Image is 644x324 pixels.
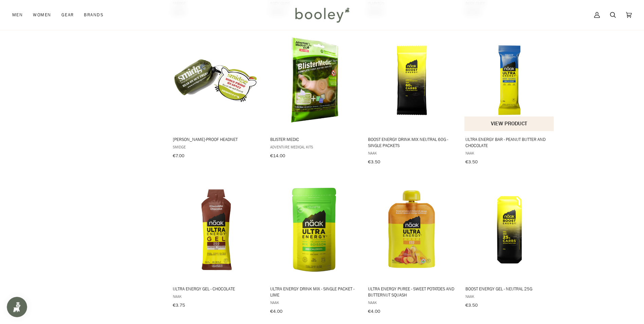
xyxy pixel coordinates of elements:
[173,286,261,292] span: Ultra Energy Gel - Chocolate
[269,179,359,317] a: Ultra Energy Drink Mix - Single Packet - Lime
[368,308,380,314] span: €4.00
[270,300,358,305] span: Naak
[464,116,554,131] button: View product
[12,12,23,18] span: Men
[7,297,27,317] iframe: Button to open loyalty program pop-up
[464,35,554,125] img: Naak Energy Bar - Peanut Butter and Chocolate - Booley Galway
[464,29,554,167] a: Ultra Energy Bar - Peanut Butter and Chocolate
[270,286,358,298] span: Ultra Energy Drink Mix - Single Packet - Lime
[84,12,104,18] span: Brands
[465,293,553,299] span: Naak
[270,136,358,142] span: Blister Medic
[368,150,456,156] span: Naak
[368,159,380,165] span: €3.50
[270,144,358,150] span: Adventure Medical Kits
[61,12,74,18] span: Gear
[172,29,262,161] a: Midge-Proof Headnet
[465,286,553,292] span: Boost Energy Gel - Neutral 25g
[292,5,352,25] img: Booley
[464,179,554,310] a: Boost Energy Gel - Neutral 25g
[173,302,185,308] span: €3.75
[269,185,359,275] img: Naak Ultra Energy Drink Mix - Single Packets - Lime - Booley Galway
[368,286,456,298] span: Ultra Energy Puree - Sweet Potatoes and Butternut Squash
[173,144,261,150] span: Smidge
[368,136,456,148] span: Boost Energy Drink Mix Neutral 60g - Single Packets
[173,152,184,159] span: €7.00
[367,29,457,167] a: Boost Energy Drink Mix Neutral 60g - Single Packets
[269,29,359,161] a: Blister Medic
[172,179,262,310] a: Ultra Energy Gel - Chocolate
[269,35,359,125] img: Adventure Medical Kits Blister Medic - Booley Galway
[173,136,261,142] span: [PERSON_NAME]-Proof Headnet
[367,35,457,125] img: Naak Boost Energy Drink Mix 60g - Single Packets Neutral - Booley Galway
[465,302,478,308] span: €3.50
[172,185,262,275] img: Naak Energy Gel - Chocolate - Booley Galway
[270,152,285,159] span: €14.00
[367,179,457,317] a: Ultra Energy Puree - Sweet Potatoes and Butternut Squash
[368,300,456,305] span: Naak
[465,136,553,148] span: Ultra Energy Bar - Peanut Butter and Chocolate
[33,12,51,18] span: Women
[465,150,553,156] span: Naak
[172,35,262,125] img: Midge-Proof Headnet
[367,185,457,275] img: Naak Energy Puree - Sweet Potatoes and Butternut Squash - Booley Galway
[270,308,282,314] span: €4.00
[465,159,478,165] span: €3.50
[173,293,261,299] span: Naak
